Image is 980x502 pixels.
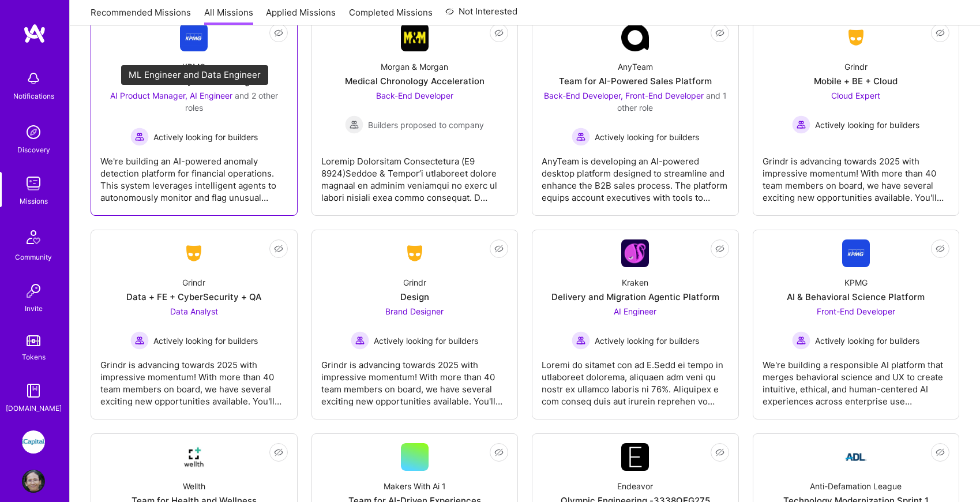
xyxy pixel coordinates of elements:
span: Back-End Developer, Front-End Developer [544,91,704,100]
img: Builders proposed to company [345,115,363,134]
i: icon EyeClosed [494,244,504,253]
div: Design [400,291,429,303]
span: Back-End Developer [376,91,453,100]
a: Company LogoMorgan & MorganMedical Chronology AccelerationBack-End Developer Builders proposed to... [321,24,509,206]
div: Morgan & Morgan [381,61,448,73]
a: Company LogoGrindrMobile + BE + CloudCloud Expert Actively looking for buildersActively looking f... [763,24,950,206]
div: Loremip Dolorsitam Consectetura (E9 8924)Seddoe & Tempor’i utlaboreet dolore magnaal en adminim v... [321,146,509,204]
div: Grindr [182,276,205,289]
img: Actively looking for builders [351,331,369,350]
a: User Avatar [19,470,48,493]
div: Data + FE + CyberSecurity + QA [126,291,261,303]
div: Team for AI-Powered Sales Platform [559,75,712,87]
img: bell [22,67,45,90]
a: Company LogoKPMGKPMG- Anomaly Detection AgentAI Product Manager, AI Engineer and 2 other rolesAct... [100,24,288,206]
img: Company Logo [842,443,870,471]
div: Notifications [13,90,54,102]
img: Actively looking for builders [130,128,149,146]
span: Builders proposed to company [368,119,484,131]
div: Mobile + BE + Cloud [814,75,898,87]
span: Data Analyst [170,306,218,316]
div: Missions [20,195,48,207]
a: Recommended Missions [91,6,191,25]
img: Company Logo [401,24,429,51]
a: Not Interested [445,5,517,25]
img: Company Logo [401,243,429,264]
div: Makers With Ai 1 [384,480,446,492]
i: icon EyeClosed [936,244,945,253]
div: Discovery [17,144,50,156]
i: icon EyeClosed [936,448,945,457]
span: Actively looking for builders [595,131,699,143]
img: Actively looking for builders [572,331,590,350]
div: Grindr [403,276,426,289]
span: AI Engineer [614,306,656,316]
img: logo [23,23,46,44]
a: Company LogoAnyTeamTeam for AI-Powered Sales PlatformBack-End Developer, Front-End Developer and ... [542,24,729,206]
div: Anti-Defamation League [810,480,902,492]
img: discovery [22,121,45,144]
span: Actively looking for builders [153,335,258,347]
img: User Avatar [22,470,45,493]
img: Company Logo [842,239,870,267]
div: Invite [25,302,43,314]
img: Community [20,223,47,251]
i: icon EyeClosed [274,28,283,38]
span: Actively looking for builders [374,335,478,347]
span: Actively looking for builders [815,119,919,131]
div: KPMG- Anomaly Detection Agent [125,75,264,87]
a: Company LogoKrakenDelivery and Migration Agentic PlatformAI Engineer Actively looking for builder... [542,239,729,410]
a: Completed Missions [349,6,433,25]
span: Actively looking for builders [815,335,919,347]
div: Wellth [183,480,205,492]
a: iCapital: Build and maintain RESTful API [19,430,48,454]
span: AI Product Manager, AI Engineer [110,91,232,100]
a: Company LogoKPMGAI & Behavioral Science PlatformFront-End Developer Actively looking for builders... [763,239,950,410]
div: Tokens [22,351,46,363]
img: Company Logo [621,239,649,267]
img: Company Logo [180,443,208,471]
div: Medical Chronology Acceleration [345,75,485,87]
div: Delivery and Migration Agentic Platform [551,291,719,303]
span: Actively looking for builders [153,131,258,143]
div: Grindr is advancing towards 2025 with impressive momentum! With more than 40 team members on boar... [100,350,288,407]
img: Company Logo [180,243,208,264]
div: KPMG [844,276,868,289]
a: All Missions [204,6,253,25]
i: icon EyeClosed [274,448,283,457]
img: guide book [22,379,45,402]
i: icon EyeClosed [936,28,945,38]
img: Company Logo [621,443,649,471]
div: AnyTeam [618,61,653,73]
i: icon EyeClosed [494,448,504,457]
img: tokens [27,335,40,346]
div: Grindr [844,61,868,73]
img: Company Logo [621,24,649,51]
a: Company LogoGrindrData + FE + CyberSecurity + QAData Analyst Actively looking for buildersActivel... [100,239,288,410]
img: Actively looking for builders [792,331,810,350]
div: AnyTeam is developing an AI-powered desktop platform designed to streamline and enhance the B2B s... [542,146,729,204]
div: We're building a responsible AI platform that merges behavioral science and UX to create intuitiv... [763,350,950,407]
i: icon EyeClosed [715,28,724,38]
img: teamwork [22,172,45,195]
img: Actively looking for builders [792,115,810,134]
div: Kraken [622,276,648,289]
a: Company LogoGrindrDesignBrand Designer Actively looking for buildersActively looking for builders... [321,239,509,410]
div: Grindr is advancing towards 2025 with impressive momentum! With more than 40 team members on boar... [763,146,950,204]
img: Company Logo [180,24,208,51]
img: Company Logo [842,27,870,48]
span: Front-End Developer [817,306,895,316]
div: Loremi do sitamet con ad E.Sedd ei tempo in utlaboreet dolorema, aliquaen adm veni qu nostr ex ul... [542,350,729,407]
a: Applied Missions [266,6,336,25]
span: Actively looking for builders [595,335,699,347]
img: iCapital: Build and maintain RESTful API [22,430,45,454]
span: Cloud Expert [831,91,880,100]
i: icon EyeClosed [715,448,724,457]
span: Brand Designer [385,306,444,316]
i: icon EyeClosed [494,28,504,38]
i: icon EyeClosed [715,244,724,253]
div: AI & Behavioral Science Platform [787,291,925,303]
img: Invite [22,279,45,302]
div: Grindr is advancing towards 2025 with impressive momentum! With more than 40 team members on boar... [321,350,509,407]
div: Endeavor [617,480,653,492]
